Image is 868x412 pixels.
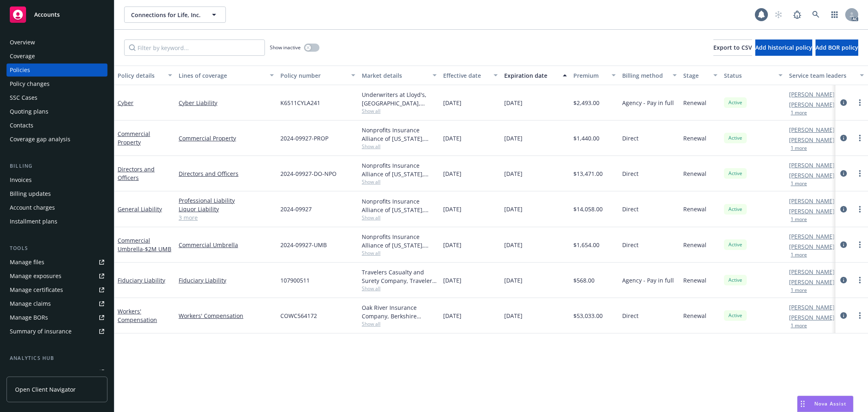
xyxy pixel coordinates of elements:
span: - $2M UMB [143,245,171,253]
span: Manage exposures [7,270,107,283]
span: 2024-09927 [280,205,312,213]
button: 1 more [791,323,807,328]
button: Add BOR policy [816,39,858,56]
a: circleInformation [839,311,848,320]
div: Underwriters at Lloyd's, [GEOGRAPHIC_DATA], [PERSON_NAME] of [GEOGRAPHIC_DATA] [362,90,437,107]
a: [PERSON_NAME] [789,197,835,205]
a: Switch app [826,7,843,23]
button: Service team leaders [786,66,867,85]
a: Search [808,7,824,23]
span: $568.00 [573,276,595,285]
a: more [855,275,865,285]
div: Stage [683,71,708,80]
div: Nonprofits Insurance Alliance of [US_STATE], Inc., Nonprofits Insurance Alliance of [US_STATE], I... [362,232,437,250]
button: Policy number [277,66,359,85]
div: Effective date [443,71,489,80]
div: Market details [362,71,428,80]
a: Cyber Liability [179,99,274,107]
span: Show inactive [270,44,301,51]
span: [DATE] [443,134,461,142]
button: Effective date [440,66,501,85]
span: Agency - Pay in full [622,99,674,107]
span: Renewal [683,276,706,285]
a: Manage claims [7,297,107,310]
span: Renewal [683,169,706,178]
span: Nova Assist [814,400,846,407]
button: Market details [359,66,440,85]
a: [PERSON_NAME] [789,278,835,286]
a: [PERSON_NAME] [789,303,835,311]
a: [PERSON_NAME] [789,232,835,241]
a: Policy changes [7,77,107,90]
span: Active [727,134,743,142]
a: [PERSON_NAME] [789,136,835,144]
a: more [855,204,865,214]
a: more [855,98,865,107]
div: Analytics hub [7,354,107,362]
div: Nonprofits Insurance Alliance of [US_STATE], Inc., Nonprofits Insurance Alliance of [US_STATE], I... [362,126,437,143]
div: Expiration date [504,71,558,80]
button: Expiration date [501,66,570,85]
a: [PERSON_NAME] [789,313,835,322]
div: Policies [10,64,30,77]
a: Invoices [7,173,107,186]
div: Policy changes [10,77,50,90]
button: Lines of coverage [175,66,277,85]
a: Start snowing [770,7,787,23]
span: Direct [622,205,638,213]
div: Contacts [10,119,33,132]
div: Drag to move [798,396,808,412]
a: Coverage [7,50,107,63]
a: Billing updates [7,187,107,200]
span: Active [727,241,743,248]
a: more [855,169,865,178]
button: 1 more [791,288,807,293]
span: Accounts [34,11,60,18]
span: Active [727,170,743,177]
span: Renewal [683,311,706,320]
a: circleInformation [839,275,848,285]
span: [DATE] [504,134,523,142]
a: Manage certificates [7,283,107,296]
a: Coverage gap analysis [7,133,107,146]
div: Billing [7,162,107,170]
span: Renewal [683,99,706,107]
span: [DATE] [504,311,523,320]
div: Invoices [10,173,32,186]
a: Directors and Officers [179,169,274,178]
span: [DATE] [443,241,461,249]
div: Coverage gap analysis [10,133,70,146]
a: circleInformation [839,169,848,178]
div: Summary of insurance [10,325,72,338]
span: [DATE] [504,276,523,285]
span: Renewal [683,134,706,142]
div: Manage claims [10,297,51,310]
span: Active [727,312,743,319]
a: Fiduciary Liability [118,276,165,284]
div: Manage certificates [10,283,63,296]
a: more [855,133,865,143]
a: Contacts [7,119,107,132]
div: Service team leaders [789,71,855,80]
span: $2,493.00 [573,99,599,107]
span: [DATE] [504,169,523,178]
button: Add historical policy [755,39,812,56]
span: [DATE] [443,169,461,178]
a: [PERSON_NAME] [789,242,835,251]
span: Direct [622,311,638,320]
a: circleInformation [839,133,848,143]
button: Status [721,66,786,85]
span: Direct [622,241,638,249]
a: Manage files [7,256,107,269]
span: $1,654.00 [573,241,599,249]
span: [DATE] [443,99,461,107]
div: Installment plans [10,215,57,228]
span: Renewal [683,205,706,213]
span: Add historical policy [755,44,812,51]
button: Connections for Life, Inc. [124,7,226,23]
a: Overview [7,36,107,49]
span: Active [727,99,743,106]
span: Active [727,206,743,213]
a: Workers' Compensation [118,307,157,324]
span: 107900511 [280,276,310,285]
